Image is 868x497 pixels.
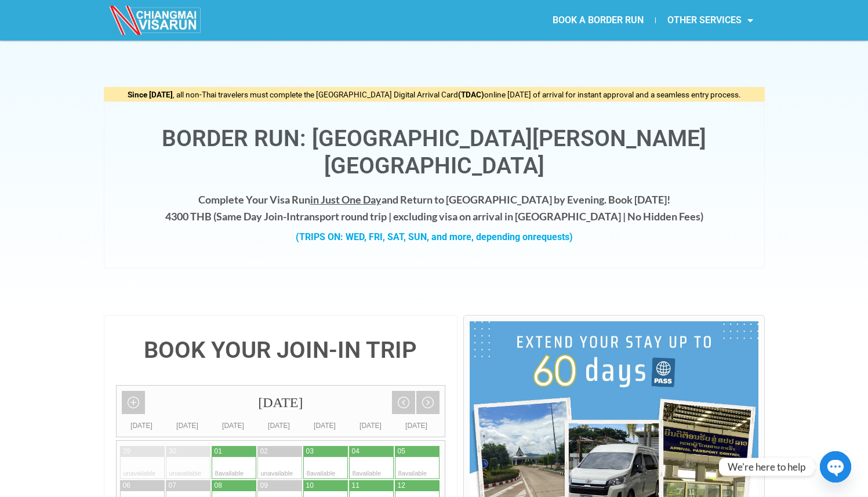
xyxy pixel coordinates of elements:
div: 29 [123,447,130,456]
h4: Complete Your Visa Run and Return to [GEOGRAPHIC_DATA] by Evening. Book [DATE]! 4300 THB ( transp... [116,191,753,225]
div: 05 [398,447,405,456]
span: in Just One Day [310,193,382,206]
strong: (TDAC) [458,90,484,99]
div: 03 [306,447,314,456]
div: [DATE] [302,420,348,431]
a: BOOK A BORDER RUN [541,7,655,34]
span: requests) [533,231,573,242]
div: [DATE] [210,420,256,431]
a: OTHER SERVICES [656,7,765,34]
div: 09 [260,481,268,491]
div: 11 [352,481,359,491]
div: 02 [260,447,268,456]
strong: Since [DATE] [128,90,173,99]
div: 04 [352,447,359,456]
div: 30 [169,447,176,456]
div: [DATE] [119,420,165,431]
span: , all non-Thai travelers must complete the [GEOGRAPHIC_DATA] Digital Arrival Card online [DATE] o... [128,90,741,99]
div: 01 [215,447,222,456]
div: [DATE] [256,420,302,431]
div: [DATE] [165,420,210,431]
strong: Same Day Join-In [216,210,296,223]
div: 12 [398,481,405,491]
div: [DATE] [394,420,440,431]
div: 06 [123,481,130,491]
nav: Menu [434,7,765,34]
div: [DATE] [117,386,445,420]
div: [DATE] [348,420,394,431]
h1: Border Run: [GEOGRAPHIC_DATA][PERSON_NAME][GEOGRAPHIC_DATA] [116,125,753,180]
div: 07 [169,481,176,491]
strong: (TRIPS ON: WED, FRI, SAT, SUN, and more, depending on [296,231,573,242]
div: 08 [215,481,222,491]
h4: BOOK YOUR JOIN-IN TRIP [116,339,446,362]
div: 10 [306,481,314,491]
